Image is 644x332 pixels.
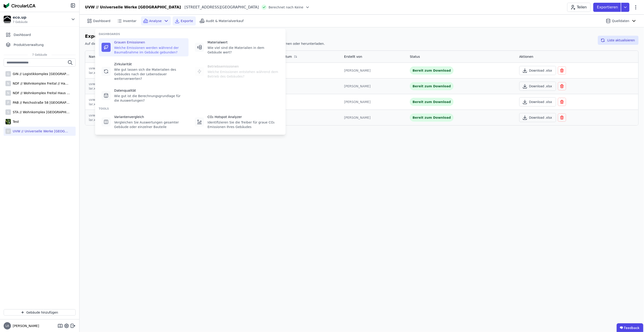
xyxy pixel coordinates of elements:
[14,43,44,47] span: Produktverwaltung
[597,5,619,10] p: Exportieren
[612,19,629,23] span: Quelldaten
[114,45,186,55] div: Welche Emissionen werden während der Baumaßnahme im Gebäude gebunden?
[114,88,186,93] div: Datenqualität
[85,33,325,40] h6: Exporte
[264,84,337,88] div: [DATE] 13:21
[11,324,39,328] span: [PERSON_NAME]
[114,40,186,45] div: Grauen Emissionen
[5,81,11,86] div: N
[114,120,186,129] div: Vergleichen Sie Auswertungen gesamter Gebäude oder einzelner Bauteile
[4,309,76,316] button: Gebäude hinzufügen
[89,54,98,59] div: Name
[206,19,244,23] span: Audit & Materialverkauf
[114,62,186,66] div: Zirkularität
[11,129,70,133] div: UVW // Universelle Werke [GEOGRAPHIC_DATA]
[93,19,110,23] span: Dashboard
[5,118,11,125] img: Test
[11,110,70,114] div: STA // Wohnkomplex [GEOGRAPHIC_DATA]
[11,72,70,76] div: GIN // Logistikkomplex [GEOGRAPHIC_DATA]
[14,33,31,37] span: Dashboard
[5,100,11,105] div: P
[85,5,181,10] div: UVW // Universelle Werke [GEOGRAPHIC_DATA]
[114,67,186,81] div: Wie gut lassen sich die Materialien des Gebäudes nach der Lebensdauer weiterverwerten?
[344,84,403,88] div: [PERSON_NAME]
[181,19,193,23] span: Exporte
[4,3,35,8] img: Concular
[264,68,337,73] div: [DATE] 10:05
[344,100,403,104] div: [PERSON_NAME]
[4,16,11,23] img: eco.up
[99,32,282,36] div: DASHBOARDS
[264,115,337,120] div: [DATE] 16:31
[89,66,191,75] div: uvw-universelle-werke-dresden_DGNB_2018_2025.10.01_concular.xlsx
[89,82,191,91] div: uvw-universelle-werke-dresden_DGNB_2023_2025.09.30_concular.xlsx
[344,54,362,59] div: Erstellt von
[598,36,639,45] button: Liste aktualisieren
[11,100,70,105] div: PAB // Reichsstraße 58 [GEOGRAPHIC_DATA]
[11,81,70,86] div: NDF // Wohnkomplex Freital // Haus B1
[269,5,303,10] span: Berechnet nach Keine
[5,109,11,115] div: S
[208,120,279,129] div: Identifizieren Sie die Treiber für graue CO₂ Emissionen Ihres Gebäudes
[519,113,556,122] button: Download .xlsx
[519,82,556,91] button: Download .xlsx
[123,19,137,23] span: Inventar
[13,20,28,24] span: 7 Gebäude
[208,115,279,119] div: CO₂ Hotspot Analyzer
[99,107,282,111] div: TOOLS
[567,3,591,12] button: Teilen
[114,94,186,103] div: Wie gut ist die Berechnungsgrundlage für die Auswertungen?
[344,68,403,73] div: [PERSON_NAME]
[5,324,9,327] span: LA
[149,19,162,23] span: Analyse
[519,54,533,59] div: Aktionen
[11,119,19,124] div: Test
[208,45,279,55] div: Wie viel sind die Materialien in dem Gebäude wert?
[410,98,454,106] div: Bereit zum Download
[89,97,191,106] div: uvw-universelle-werke-dresden_DGNB_2023_2025.09.30_concular.xlsx
[114,115,186,119] div: Variantenvergleich
[89,113,191,122] div: uvw-universelle-werke-dresden_DGNB_2023_2025.09.29_concular.xlsx
[5,71,11,77] div: G
[208,40,279,45] div: Materialwert
[410,66,454,75] div: Bereit zum Download
[410,54,420,59] div: Status
[410,113,454,122] div: Bereit zum Download
[5,128,11,134] div: U
[13,15,28,20] div: eco.up
[181,5,259,10] div: [STREET_ADDRESS][GEOGRAPHIC_DATA]
[519,66,556,75] button: Download .xlsx
[344,115,403,120] div: [PERSON_NAME]
[85,41,325,46] h6: Auf dieser Seite sind alle Exporte aufgelistet, die Sie für dieses Gebäude erstellen werden. Sie ...
[519,97,556,106] button: Download .xlsx
[5,90,11,96] div: N
[410,82,454,90] div: Bereit zum Download
[11,91,70,95] div: NDF // Wohnkomplex Freital Haus B2
[28,53,52,57] span: 7 Gebäude
[264,100,337,104] div: [DATE] 09:02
